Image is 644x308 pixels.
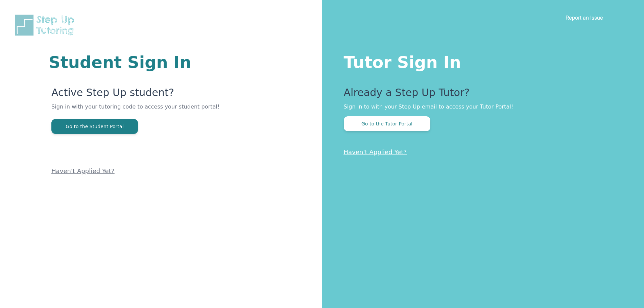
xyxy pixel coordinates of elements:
img: Step Up Tutoring horizontal logo [14,14,78,37]
h1: Tutor Sign In [344,51,617,70]
p: Active Step Up student? [51,87,241,103]
a: Report an Issue [566,14,603,21]
a: Haven't Applied Yet? [344,148,407,156]
p: Sign in to with your Step Up email to access your Tutor Portal! [344,103,617,111]
a: Haven't Applied Yet? [51,167,115,174]
a: Go to the Student Portal [51,123,138,129]
button: Go to the Student Portal [51,119,138,134]
a: Go to the Tutor Portal [344,120,430,127]
button: Go to the Tutor Portal [344,116,430,131]
p: Sign in with your tutoring code to access your student portal! [51,103,241,119]
p: Already a Step Up Tutor? [344,87,617,103]
h1: Student Sign In [49,54,241,70]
